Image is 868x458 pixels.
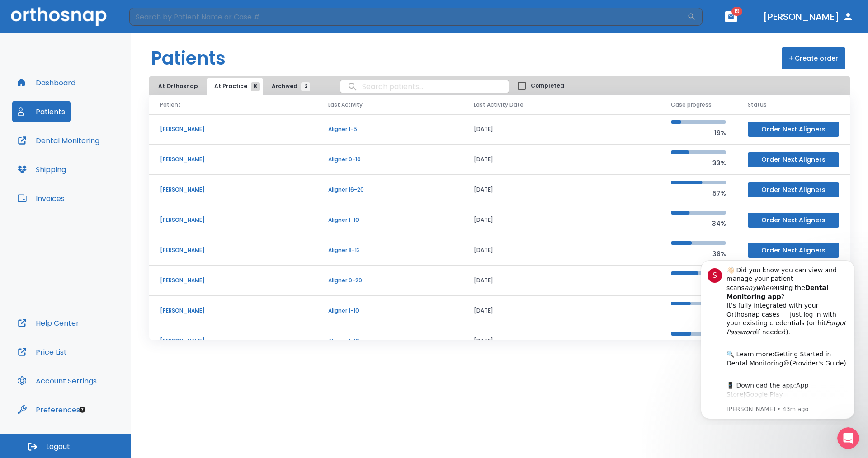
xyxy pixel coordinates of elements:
p: 19% [671,127,726,138]
button: + Create order [782,47,845,69]
p: [PERSON_NAME] [160,307,307,315]
img: Orthosnap [11,7,107,26]
p: [PERSON_NAME] [160,155,307,164]
iframe: Intercom live chat [837,427,859,449]
p: [PERSON_NAME] [160,337,307,345]
a: Google Play [58,139,96,146]
button: Invoices [12,187,70,209]
p: Aligner 8-12 [328,246,452,254]
p: 36% [671,309,726,320]
span: Patient [160,101,181,109]
p: Aligner 1-5 [328,125,452,133]
td: [DATE] [463,205,660,235]
iframe: Intercom notifications message [687,252,868,425]
td: [DATE] [463,296,660,326]
button: Dental Monitoring [12,130,105,151]
button: Account Settings [12,370,102,392]
p: Aligner 0-20 [328,276,452,285]
button: At Orthosnap [151,78,205,95]
input: search [340,78,509,95]
p: Aligner 1-10 [328,337,452,345]
span: Logout [46,442,70,452]
button: Patients [12,101,71,122]
p: 57% [671,188,726,199]
a: App Store [39,130,121,146]
td: [DATE] [463,266,660,296]
div: Tooltip anchor [78,406,86,414]
p: [PERSON_NAME] [160,246,307,254]
p: Aligner 0-10 [328,155,452,164]
p: 33% [671,158,726,168]
td: [DATE] [463,114,660,145]
p: Aligner 1-10 [328,216,452,224]
td: [DATE] [463,326,660,356]
span: Case progress [671,101,712,109]
p: 34% [671,218,726,229]
h1: Patients [151,45,226,72]
span: Status [748,101,767,109]
button: Order Next Aligners [748,182,839,197]
p: [PERSON_NAME] [160,125,307,133]
button: Order Next Aligners [748,122,839,137]
span: Last Activity Date [474,101,524,109]
td: [DATE] [463,235,660,266]
td: [DATE] [463,175,660,205]
button: Price List [12,341,72,363]
p: [PERSON_NAME] [160,216,307,224]
p: [PERSON_NAME] [160,186,307,194]
button: Preferences [12,399,85,421]
span: 10 [251,82,260,91]
span: Last Activity [328,101,363,109]
div: 📱 Download the app: | ​ Let us know if you need help getting started! [39,129,160,173]
span: 19 [731,7,742,16]
input: Search by Patient Name or Case # [129,8,687,26]
button: Shipping [12,159,71,180]
p: Message from Stephany, sent 43m ago [39,153,160,161]
button: [PERSON_NAME] [759,9,857,25]
button: Dashboard [12,72,81,93]
p: 37% [671,339,726,350]
p: Aligner 16-20 [328,186,452,194]
div: tabs [151,78,315,95]
p: [PERSON_NAME] [160,276,307,285]
button: Order Next Aligners [748,213,839,228]
button: Order Next Aligners [748,152,839,167]
span: Archived [272,82,306,90]
span: At Practice [214,82,255,90]
p: Aligner 1-10 [328,307,452,315]
td: [DATE] [463,145,660,175]
span: 2 [301,82,310,91]
span: Completed [531,82,564,90]
p: 50% [671,279,726,290]
p: 38% [671,248,726,259]
button: Help Center [12,312,85,334]
button: Order Next Aligners [748,243,839,258]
